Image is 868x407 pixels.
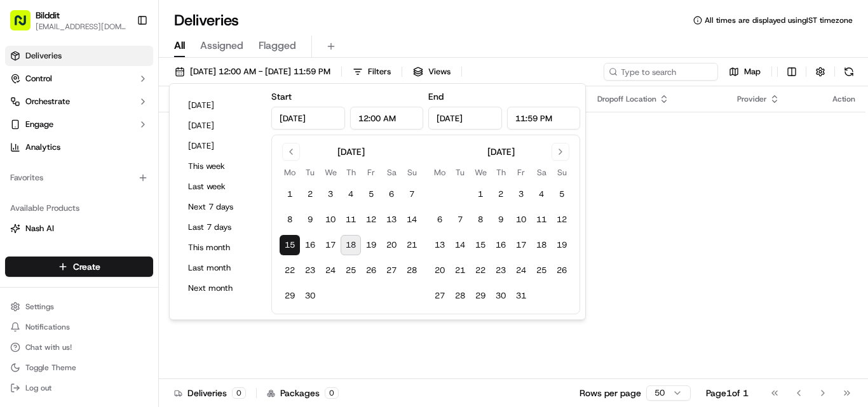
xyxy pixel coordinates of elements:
[341,210,361,230] button: 11
[341,184,361,204] button: 4
[361,260,381,281] button: 26
[428,91,444,102] label: End
[381,260,402,281] button: 27
[402,235,422,255] button: 21
[341,260,361,281] button: 25
[402,260,422,281] button: 28
[280,184,300,204] button: 1
[5,379,153,397] button: Log out
[325,387,339,399] div: 0
[182,157,259,175] button: This week
[5,298,153,316] button: Settings
[25,363,76,373] span: Toggle Theme
[190,66,330,77] span: [DATE] 12:00 AM - [DATE] 11:59 PM
[491,235,511,255] button: 16
[169,63,336,81] button: [DATE] 12:00 AM - [DATE] 11:59 PM
[271,107,345,130] input: Date
[832,94,855,104] div: Action
[164,137,860,147] div: No results.
[723,63,766,81] button: Map
[25,50,62,62] span: Deliveries
[350,107,424,130] input: Time
[737,94,767,104] span: Provider
[200,38,243,53] span: Assigned
[361,166,381,179] th: Friday
[232,387,246,399] div: 0
[5,359,153,377] button: Toggle Theme
[705,15,853,25] span: All times are displayed using IST timezone
[182,218,259,236] button: Last 7 days
[73,260,100,273] span: Create
[182,137,259,155] button: [DATE]
[511,210,531,230] button: 10
[604,63,718,81] input: Type to search
[280,286,300,306] button: 29
[706,387,749,399] div: Page 1 of 1
[381,166,402,179] th: Saturday
[5,338,153,356] button: Chat with us!
[174,38,185,53] span: All
[381,210,402,230] button: 13
[531,235,552,255] button: 18
[491,260,511,281] button: 23
[10,223,148,234] a: Nash AI
[25,342,72,352] span: Chat with us!
[552,184,572,204] button: 5
[470,210,491,230] button: 8
[470,184,491,204] button: 1
[5,168,153,188] div: Favorites
[25,223,54,234] span: Nash AI
[744,66,761,77] span: Map
[531,166,552,179] th: Saturday
[5,91,153,112] button: Orchestrate
[840,63,858,81] button: Refresh
[361,210,381,230] button: 12
[491,184,511,204] button: 2
[597,94,656,104] span: Dropoff Location
[5,46,153,66] a: Deliveries
[341,166,361,179] th: Thursday
[450,286,470,306] button: 28
[182,259,259,277] button: Last month
[25,322,70,332] span: Notifications
[552,166,572,179] th: Sunday
[182,117,259,135] button: [DATE]
[511,286,531,306] button: 31
[182,239,259,257] button: This month
[402,184,422,204] button: 7
[5,257,153,277] button: Create
[300,235,320,255] button: 16
[470,286,491,306] button: 29
[280,166,300,179] th: Monday
[36,9,60,22] button: Bilddit
[320,235,341,255] button: 17
[368,66,391,77] span: Filters
[182,198,259,216] button: Next 7 days
[361,235,381,255] button: 19
[300,166,320,179] th: Tuesday
[25,142,60,153] span: Analytics
[491,210,511,230] button: 9
[470,166,491,179] th: Wednesday
[470,235,491,255] button: 15
[531,184,552,204] button: 4
[36,22,126,32] span: [EMAIL_ADDRESS][DOMAIN_NAME]
[402,166,422,179] th: Sunday
[300,286,320,306] button: 30
[280,235,300,255] button: 15
[320,166,341,179] th: Wednesday
[430,166,450,179] th: Monday
[511,184,531,204] button: 3
[300,210,320,230] button: 9
[450,260,470,281] button: 21
[531,260,552,281] button: 25
[267,387,339,399] div: Packages
[347,63,397,81] button: Filters
[5,137,153,157] a: Analytics
[337,145,365,158] div: [DATE]
[25,96,70,107] span: Orchestrate
[487,145,515,158] div: [DATE]
[5,318,153,336] button: Notifications
[10,246,148,257] a: Fleet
